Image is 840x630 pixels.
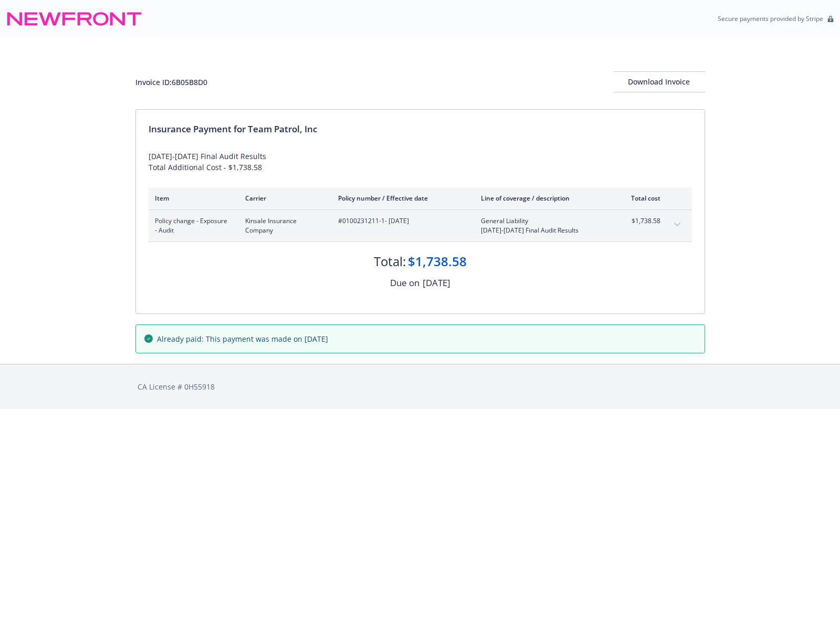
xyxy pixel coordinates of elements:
[481,194,604,203] div: Line of coverage / description
[245,216,321,235] span: Kinsale Insurance Company
[621,216,660,226] span: $1,738.58
[374,253,406,270] div: Total:
[613,71,705,92] button: Download Invoice
[149,151,692,173] div: [DATE]-[DATE] Final Audit Results Total Additional Cost - $1,738.58
[155,194,228,203] div: Item
[481,216,604,235] span: General Liability[DATE]-[DATE] Final Audit Results
[423,276,450,290] div: [DATE]
[481,216,604,226] span: General Liability
[138,381,703,392] div: CA License # 0H55918
[338,194,464,203] div: Policy number / Effective date
[669,216,686,233] button: expand content
[157,333,328,344] span: Already paid: This payment was made on [DATE]
[408,253,467,270] div: $1,738.58
[149,210,692,241] div: Policy change - Exposure - AuditKinsale Insurance Company#0100231211-1- [DATE]General Liability[D...
[613,72,705,92] div: Download Invoice
[390,276,419,290] div: Due on
[338,216,464,226] span: #0100231211-1 - [DATE]
[155,216,228,235] span: Policy change - Exposure - Audit
[149,122,692,136] div: Insurance Payment for Team Patrol, Inc
[481,226,604,235] span: [DATE]-[DATE] Final Audit Results
[621,194,660,203] div: Total cost
[135,77,207,88] div: Invoice ID: 6B05B8D0
[245,194,321,203] div: Carrier
[718,14,823,23] p: Secure payments provided by Stripe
